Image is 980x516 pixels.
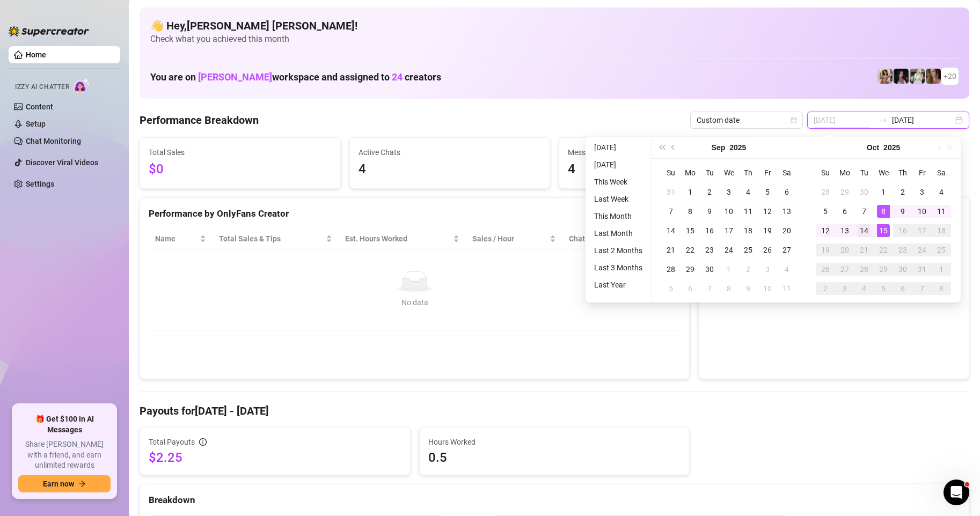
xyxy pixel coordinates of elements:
img: Cody (@heyitscodee) [926,69,941,84]
td: 2025-10-03 [758,260,777,279]
span: calendar [791,117,797,123]
th: Mo [681,163,700,182]
div: 12 [819,224,832,237]
td: 2025-09-28 [816,182,835,202]
td: 2025-09-22 [681,240,700,260]
th: Name [149,228,213,249]
button: Earn nowarrow-right [18,475,111,492]
div: 1 [935,263,948,276]
th: Sa [932,163,951,182]
th: Fr [758,163,777,182]
td: 2025-10-18 [932,221,951,240]
td: 2025-10-25 [932,240,951,260]
div: 23 [896,244,909,256]
td: 2025-09-20 [777,221,796,240]
td: 2025-10-26 [816,260,835,279]
div: 25 [742,244,755,256]
div: 10 [916,205,928,218]
div: 2 [703,186,716,198]
span: swap-right [879,116,888,124]
td: 2025-10-10 [912,202,932,221]
div: 8 [722,282,735,295]
div: 8 [684,205,697,218]
div: 1 [722,263,735,276]
td: 2025-10-11 [932,202,951,221]
td: 2025-10-07 [854,202,874,221]
th: Sa [777,163,796,182]
div: 19 [819,244,832,256]
td: 2025-09-19 [758,221,777,240]
div: 15 [684,224,697,237]
td: 2025-10-05 [816,202,835,221]
div: 6 [780,186,793,198]
span: + 20 [944,70,956,82]
span: [PERSON_NAME] [198,71,272,83]
td: 2025-09-30 [700,260,719,279]
td: 2025-09-26 [758,240,777,260]
td: 2025-11-02 [816,279,835,298]
div: Breakdown [149,493,960,507]
a: Settings [26,180,54,188]
img: AI Chatter [74,78,90,93]
div: 3 [838,282,851,295]
li: Last Year [590,278,647,291]
div: 1 [877,186,890,198]
div: 5 [664,282,677,295]
td: 2025-11-03 [835,279,854,298]
td: 2025-09-07 [661,202,681,221]
span: 🎁 Get $100 in AI Messages [18,414,111,435]
th: Fr [912,163,932,182]
th: We [874,163,893,182]
td: 2025-10-12 [816,221,835,240]
div: 3 [916,186,928,198]
div: 28 [858,263,871,276]
td: 2025-09-16 [700,221,719,240]
th: Sales / Hour [466,228,562,249]
div: 5 [877,282,890,295]
div: 20 [780,224,793,237]
span: info-circle [199,438,207,446]
button: Previous month (PageUp) [668,137,679,158]
a: Chat Monitoring [26,137,81,145]
td: 2025-11-08 [932,279,951,298]
td: 2025-10-05 [661,279,681,298]
div: 7 [858,205,871,218]
div: 8 [935,282,948,295]
td: 2025-10-16 [893,221,912,240]
td: 2025-10-30 [893,260,912,279]
span: Chat Conversion [569,233,665,245]
td: 2025-10-09 [893,202,912,221]
td: 2025-08-31 [661,182,681,202]
img: logo-BBDzfeDw.svg [9,26,89,36]
div: 15 [877,224,890,237]
div: 11 [935,205,948,218]
div: 6 [684,282,697,295]
td: 2025-09-11 [738,202,758,221]
td: 2025-10-01 [719,260,738,279]
div: 20 [838,244,851,256]
li: This Month [590,210,647,223]
td: 2025-09-12 [758,202,777,221]
div: 4 [780,263,793,276]
span: Custom date [697,112,796,128]
li: [DATE] [590,158,647,171]
div: 3 [761,263,774,276]
span: 24 [392,71,403,83]
span: Messages Sent [568,146,751,158]
span: $0 [149,159,332,180]
button: Choose a month [712,137,726,158]
div: Performance by OnlyFans Creator [149,207,681,221]
td: 2025-11-06 [893,279,912,298]
div: 9 [703,205,716,218]
th: Th [893,163,912,182]
td: 2025-10-19 [816,240,835,260]
h1: You are on workspace and assigned to creators [150,71,441,83]
div: 10 [722,205,735,218]
td: 2025-10-10 [758,279,777,298]
div: 22 [684,244,697,256]
button: Choose a month [867,137,879,158]
div: 30 [896,263,909,276]
div: 6 [896,282,909,295]
li: Last 3 Months [590,261,647,274]
button: Choose a year [729,137,746,158]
